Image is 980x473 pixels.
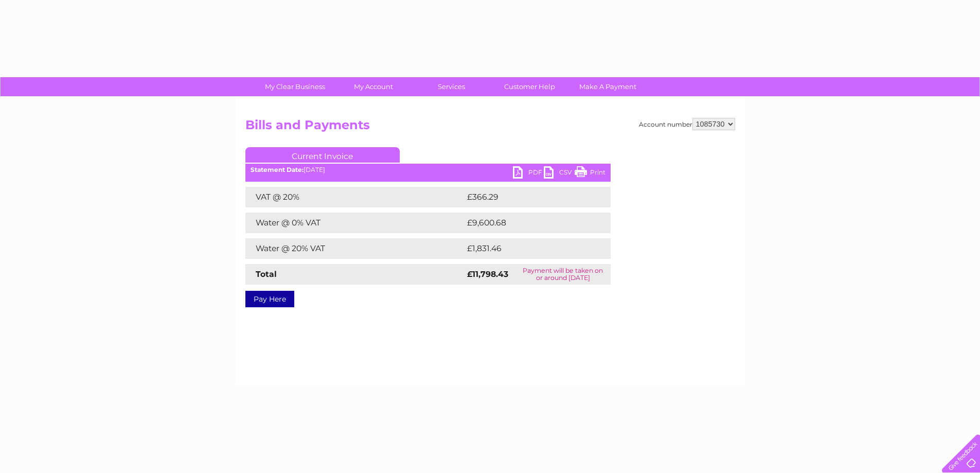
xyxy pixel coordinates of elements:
td: £366.29 [465,187,593,207]
a: My Clear Business [253,77,337,96]
a: Services [409,77,494,96]
a: Customer Help [487,77,572,96]
strong: £11,798.43 [467,269,508,279]
a: Pay Here [245,291,294,307]
td: Water @ 0% VAT [245,213,465,233]
td: £9,600.68 [465,213,595,233]
b: Statement Date: [251,166,304,173]
a: PDF [513,166,544,181]
strong: Total [256,269,277,279]
h2: Bills and Payments [245,118,735,137]
td: £1,831.46 [465,238,594,259]
div: Account number [639,118,735,130]
a: My Account [331,77,416,96]
a: Make A Payment [565,77,650,96]
div: [DATE] [245,166,611,173]
a: Current Invoice [245,147,400,163]
td: VAT @ 20% [245,187,465,207]
a: CSV [544,166,575,181]
td: Payment will be taken on or around [DATE] [515,264,610,285]
td: Water @ 20% VAT [245,238,465,259]
a: Print [575,166,605,181]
